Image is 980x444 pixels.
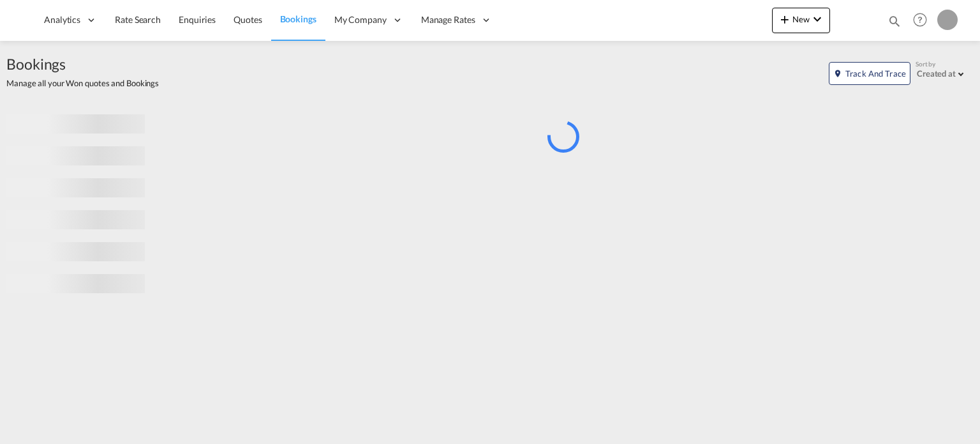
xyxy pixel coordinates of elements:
button: icon-plus 400-fgNewicon-chevron-down [772,8,830,33]
div: icon-magnify [887,14,902,33]
div: Created at [917,68,956,79]
span: Sort by [916,59,935,68]
span: Bookings [280,13,316,24]
md-icon: icon-chevron-down [810,11,825,27]
span: Help [909,9,931,31]
md-icon: icon-magnify [887,14,902,28]
span: Enquiries [179,14,216,25]
span: Quotes [234,14,262,25]
span: Analytics [44,13,80,26]
button: icon-map-markerTrack and Trace [829,62,910,85]
span: Manage Rates [421,13,475,26]
span: New [777,14,825,24]
span: Bookings [6,54,159,74]
span: My Company [334,13,387,26]
span: Rate Search [115,14,161,25]
div: Help [909,9,937,32]
span: Manage all your Won quotes and Bookings [6,77,159,89]
md-icon: icon-map-marker [833,69,842,78]
md-icon: icon-plus 400-fg [777,11,792,27]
